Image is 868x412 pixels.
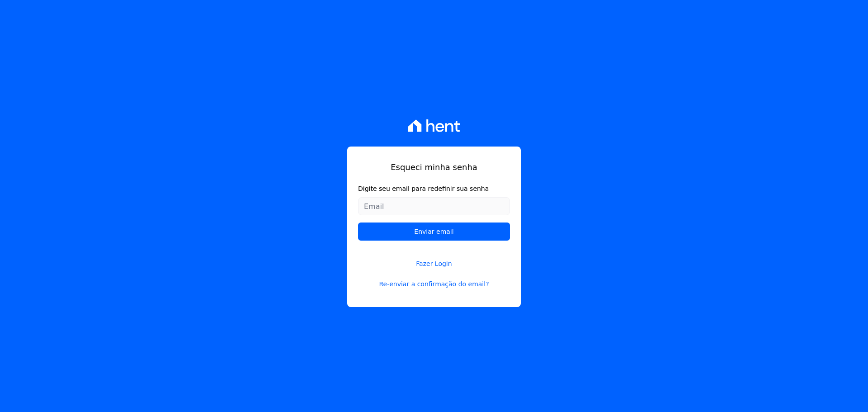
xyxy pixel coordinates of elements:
label: Digite seu email para redefinir sua senha [358,184,510,194]
h1: Esqueci minha senha [358,161,510,173]
a: Fazer Login [358,248,510,269]
a: Re-enviar a confirmação do email? [358,279,510,289]
input: Enviar email [358,223,510,241]
input: Email [358,197,510,215]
